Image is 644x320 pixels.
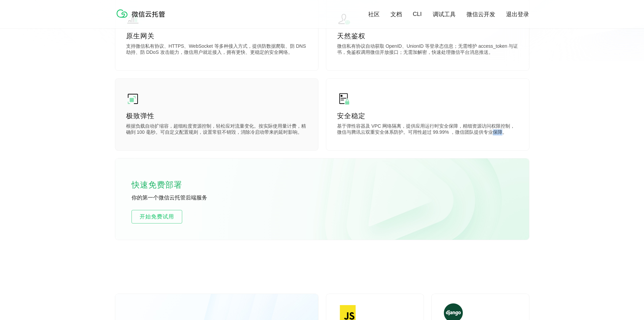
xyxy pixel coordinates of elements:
p: 快速免费部署 [132,178,199,192]
span: 开始免费试用 [132,213,182,221]
p: 基于弹性容器及 VPC 网络隔离，提供应用运行时安全保障，精细资源访问权限控制，微信与腾讯云双重安全体系防护。可用性超过 99.99% ，微信团队提供专业保障。 [337,123,518,137]
a: 退出登录 [506,10,529,18]
a: CLI [413,11,422,18]
a: 微信云托管 [115,16,169,21]
img: 微信云托管 [115,7,169,20]
p: 支持微信私有协议、HTTPS、WebSocket 等多种接入方式，提供防数据爬取、防 DNS 劫持、防 DDoS 攻击能力，微信用户就近接入，拥有更快、更稳定的安全网络。 [126,43,307,57]
a: 微信云开发 [467,10,495,18]
p: 微信私有协议自动获取 OpenID、UnionID 等登录态信息；无需维护 access_token 与证书，免鉴权调用微信开放接口；无需加解密，快速处理微信平台消息推送。 [337,43,518,57]
p: 安全稳定 [337,111,518,121]
p: 极致弹性 [126,111,307,121]
a: 调试工具 [433,10,456,18]
p: 原生网关 [126,31,307,41]
a: 文档 [390,10,402,18]
p: 根据负载自动扩缩容，超细粒度资源控制，轻松应对流量变化。按实际使用量计费，精确到 100 毫秒。可自定义配置规则，设置常驻不销毁，消除冷启动带来的延时影响。 [126,123,307,137]
p: 天然鉴权 [337,31,518,41]
p: 你的第一个微信云托管后端服务 [132,194,233,202]
a: 社区 [368,10,380,18]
